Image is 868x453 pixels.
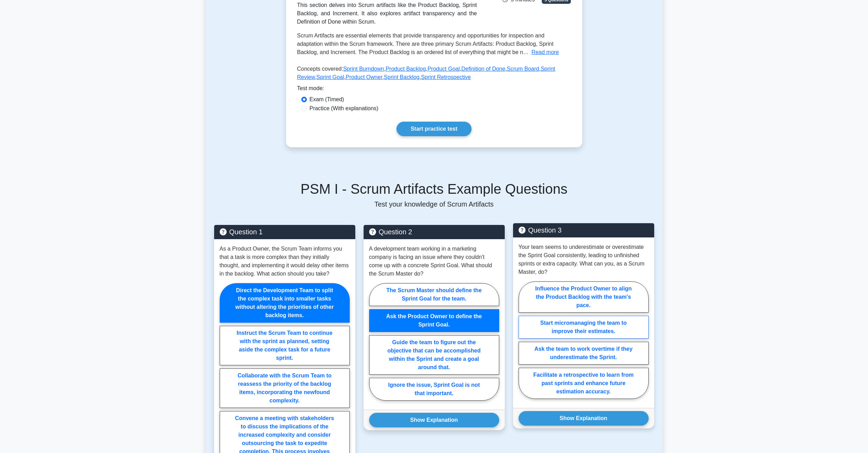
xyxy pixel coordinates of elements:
label: Ask the team to work overtime if they underestimate the Sprint. [519,342,649,365]
h5: Question 2 [369,228,499,236]
label: Influence the Product Owner to align the Product Backlog with the team's pace. [519,281,649,313]
h5: PSM I - Scrum Artifacts Example Questions [214,181,654,197]
p: Your team seems to underestimate or overestimate the Sprint Goal consistently, leading to unfinis... [519,243,649,276]
a: Product Owner [346,74,382,80]
div: Test mode: [297,84,571,95]
a: Start practice test [396,122,472,136]
label: Ignore the issue, Sprint Goal is not that important. [369,378,499,401]
p: Test your knowledge of Scrum Artifacts [214,200,654,208]
h5: Question 1 [220,228,350,236]
div: This section delves into Scrum artifacts like the Product Backlog, Sprint Backlog, and Increment.... [297,1,477,26]
a: Sprint Burndown [343,66,384,72]
label: Start micromanaging the team to improve their estimates. [519,316,649,339]
label: Exam (Timed) [310,95,344,104]
a: Sprint Goal [317,74,344,80]
button: Show Explanation [519,411,649,426]
p: Concepts covered: , , , , , , , , , [297,65,571,84]
label: Direct the Development Team to split the complex task into smaller tasks without altering the pri... [220,283,350,323]
label: The Scrum Master should define the Sprint Goal for the team. [369,283,499,306]
label: Practice (With explanations) [310,104,378,113]
a: Sprint Backlog [384,74,419,80]
a: Sprint Retrospective [421,74,471,80]
button: Show Explanation [369,413,499,427]
label: Instruct the Scrum Team to continue with the sprint as planned, setting aside the complex task fo... [220,326,350,365]
p: As a Product Owner, the Scrum Team informs you that a task is more complex than they initially th... [220,245,350,278]
a: Product Backlog [386,66,426,72]
label: Facilitate a retrospective to learn from past sprints and enhance future estimation accuracy. [519,368,649,399]
label: Collaborate with the Scrum Team to reassess the priority of the backlog items, incorporating the ... [220,368,350,408]
a: Sprint Review [297,66,555,80]
label: Ask the Product Owner to define the Sprint Goal. [369,309,499,332]
a: Scrum Board [507,66,539,72]
button: Read more [531,48,559,56]
a: Definition of Done [461,66,505,72]
label: Guide the team to figure out the objective that can be accomplished within the Sprint and create ... [369,335,499,375]
p: A development team working in a marketing company is facing an issue where they couldn't come up ... [369,245,499,278]
span: Scrum Artifacts are essential elements that provide transparency and opportunities for inspection... [297,33,554,55]
h5: Question 3 [519,226,649,234]
a: Product Goal [428,66,460,72]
